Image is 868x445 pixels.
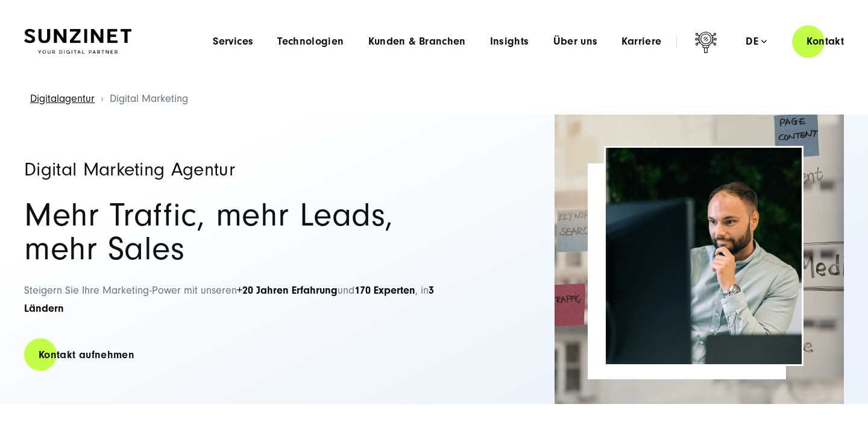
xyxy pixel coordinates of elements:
a: Über uns [553,36,598,48]
div: de [746,36,767,48]
h2: Mehr Traffic, mehr Leads, mehr Sales [24,198,446,266]
img: Full-Service Digitalagentur SUNZINET - Digital Marketing [606,148,802,364]
a: Karriere [621,36,661,48]
h1: Digital Marketing Agentur [24,160,446,179]
a: Technologien [277,36,344,48]
strong: 170 Experten [354,284,415,297]
strong: +20 Jahren Erfahrung [237,284,338,297]
a: Services [213,36,253,48]
a: Kunden & Branchen [368,36,466,48]
a: Digitalagentur [30,92,95,105]
img: Full-Service Digitalagentur SUNZINET - Digital Marketing_2 [555,115,844,404]
span: Digital Marketing [110,92,188,105]
img: SUNZINET Full Service Digital Agentur [24,29,131,54]
a: Kontakt aufnehmen [24,338,149,372]
a: Kontakt [792,24,858,58]
span: Steigern Sie Ihre Marketing-Power mit unseren und , in [24,284,434,315]
a: Insights [490,36,529,48]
